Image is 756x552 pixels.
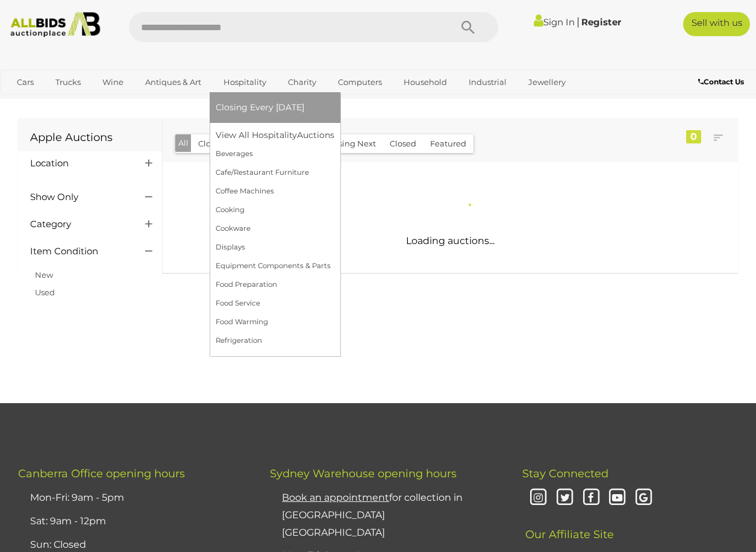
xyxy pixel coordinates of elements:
[30,219,127,230] h4: Category
[330,72,390,92] a: Computers
[48,72,89,92] a: Trucks
[100,92,201,112] a: [GEOGRAPHIC_DATA]
[522,467,608,480] span: Stay Connected
[534,16,575,28] a: Sign In
[528,488,549,509] i: Instagram
[686,130,701,143] div: 0
[27,486,240,510] li: Mon-Fri: 9am - 5pm
[280,72,324,92] a: Charity
[438,12,498,42] button: Search
[522,510,614,541] span: Our Affiliate Site
[35,287,55,297] a: Used
[270,467,457,480] span: Sydney Warehouse opening hours
[95,72,131,92] a: Wine
[319,134,383,153] button: Closing Next
[698,77,744,86] b: Contact Us
[30,132,150,144] h1: Apple Auctions
[554,488,575,509] i: Twitter
[520,72,573,92] a: Jewellery
[633,488,654,509] i: Google
[30,246,127,257] h4: Item Condition
[683,12,749,36] a: Sell with us
[27,510,240,533] li: Sat: 9am - 12pm
[282,492,463,538] a: Book an appointmentfor collection in [GEOGRAPHIC_DATA] [GEOGRAPHIC_DATA]
[607,488,628,509] i: Youtube
[396,72,455,92] a: Household
[282,492,389,503] u: Book an appointment
[581,488,602,509] i: Facebook
[54,92,94,112] a: Sports
[576,15,579,28] span: |
[5,12,105,37] img: Allbids.com.au
[18,467,185,480] span: Canberra Office opening hours
[698,75,747,89] a: Contact Us
[383,134,423,153] button: Closed
[581,16,621,28] a: Register
[9,92,48,112] a: Office
[191,134,263,153] button: Closing [DATE]
[137,72,209,92] a: Antiques & Art
[423,134,473,153] button: Featured
[9,72,42,92] a: Cars
[30,158,127,169] h4: Location
[216,72,274,92] a: Hospitality
[30,192,127,202] h4: Show Only
[35,270,53,280] a: New
[175,134,192,152] button: All
[461,72,514,92] a: Industrial
[406,235,495,246] span: Loading auctions...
